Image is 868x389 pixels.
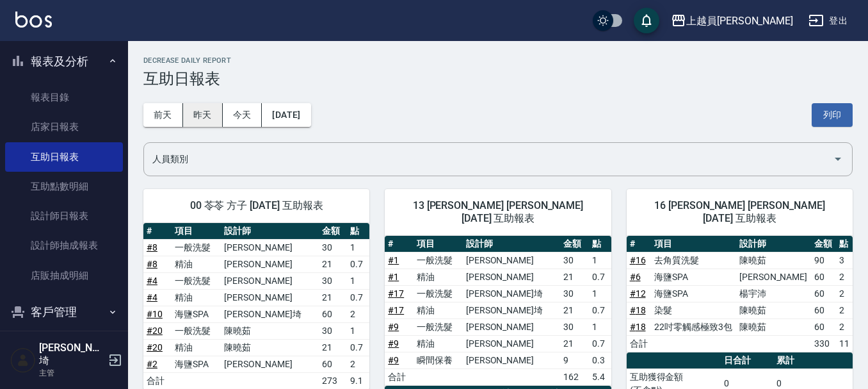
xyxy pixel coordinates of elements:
td: 陳曉茹 [736,319,812,335]
td: 2 [836,269,853,285]
td: 30 [319,322,347,339]
td: 一般洗髮 [172,322,221,339]
button: 員工及薪資 [5,328,123,361]
button: 上越員[PERSON_NAME] [666,8,798,34]
a: 店販抽成明細 [5,261,123,290]
td: 30 [560,252,588,269]
td: 5.4 [589,368,611,385]
td: 90 [811,252,835,269]
td: 1 [347,272,369,289]
td: [PERSON_NAME] [463,319,561,335]
button: Open [828,149,848,169]
td: 0.7 [589,269,611,285]
td: 一般洗髮 [414,319,463,335]
td: 去角質洗髮 [651,252,736,269]
a: #10 [147,309,163,319]
td: 0.7 [589,302,611,319]
button: 前天 [143,103,183,127]
a: #17 [388,288,404,299]
table: a dense table [385,236,611,386]
button: 報表及分析 [5,45,123,78]
th: # [385,236,413,252]
td: 染髮 [651,302,736,319]
td: 海鹽SPA [172,306,221,322]
th: 設計師 [221,223,319,240]
a: #9 [388,355,399,365]
td: 22吋零觸感極致3包 [651,319,736,335]
td: 海鹽SPA [172,356,221,372]
a: 設計師日報表 [5,201,123,231]
td: 1 [589,319,611,335]
td: 海鹽SPA [651,285,736,302]
td: [PERSON_NAME] [463,252,561,269]
td: 陳曉茹 [736,302,812,319]
h2: Decrease Daily Report [143,56,853,65]
h3: 互助日報表 [143,70,853,88]
td: [PERSON_NAME] [221,256,319,272]
table: a dense table [627,236,853,352]
td: 21 [319,339,347,356]
th: 項目 [414,236,463,252]
td: 陳曉茹 [221,322,319,339]
a: #6 [630,272,641,282]
a: 設計師抽成報表 [5,231,123,260]
td: 30 [560,285,588,302]
a: #4 [147,292,157,302]
a: 互助日報表 [5,142,123,172]
div: 上越員[PERSON_NAME] [686,13,793,29]
td: 30 [319,239,347,256]
th: 點 [836,236,853,252]
td: 60 [319,306,347,322]
button: 登出 [803,9,853,33]
th: 累計 [773,352,853,369]
a: #1 [388,255,399,265]
td: 273 [319,372,347,389]
td: [PERSON_NAME]埼 [221,306,319,322]
td: 0.7 [347,289,369,306]
td: 精油 [172,289,221,306]
a: 互助點數明細 [5,172,123,201]
td: 9.1 [347,372,369,389]
td: 陳曉茹 [736,252,812,269]
td: 60 [811,269,835,285]
td: 1 [589,252,611,269]
td: 9 [560,352,588,368]
a: #16 [630,255,646,265]
th: 金額 [560,236,588,252]
a: #9 [388,338,399,349]
td: 2 [836,285,853,302]
span: 16 [PERSON_NAME] [PERSON_NAME] [DATE] 互助報表 [642,199,837,225]
th: # [627,236,651,252]
td: 60 [811,302,835,319]
td: 2 [347,306,369,322]
td: 2 [836,319,853,335]
p: 主管 [39,367,104,379]
span: 13 [PERSON_NAME] [PERSON_NAME] [DATE] 互助報表 [400,199,595,225]
a: #18 [630,322,646,332]
td: 合計 [143,372,172,389]
td: [PERSON_NAME]埼 [463,302,561,319]
td: 精油 [172,256,221,272]
th: 金額 [811,236,835,252]
td: 楊宇沛 [736,285,812,302]
th: 日合計 [721,352,773,369]
td: [PERSON_NAME] [221,239,319,256]
a: #18 [630,305,646,315]
td: 精油 [414,335,463,352]
td: 合計 [627,335,651,352]
td: 精油 [414,302,463,319]
h5: [PERSON_NAME]埼 [39,342,104,367]
td: 0.3 [589,352,611,368]
a: 報表目錄 [5,83,123,112]
td: [PERSON_NAME] [463,269,561,285]
td: 330 [811,335,835,352]
td: 30 [319,272,347,289]
td: 海鹽SPA [651,269,736,285]
th: 金額 [319,223,347,240]
th: 點 [589,236,611,252]
td: [PERSON_NAME] [736,269,812,285]
td: 一般洗髮 [414,285,463,302]
td: 2 [836,302,853,319]
a: #4 [147,276,157,286]
td: 1 [347,239,369,256]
